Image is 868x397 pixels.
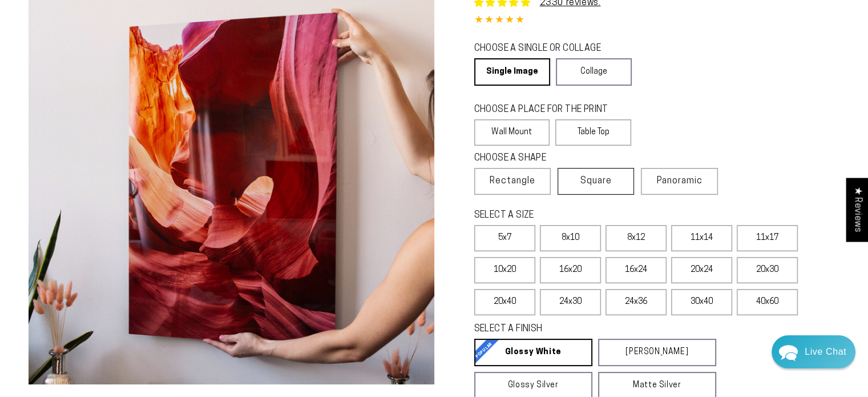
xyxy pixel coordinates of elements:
[555,119,631,146] label: Table Top
[540,257,601,283] label: 16x20
[671,289,732,315] label: 30x40
[737,289,798,315] label: 40x60
[605,257,667,283] label: 16x24
[805,335,846,368] div: Contact Us Directly
[671,225,732,251] label: 11x14
[540,289,601,315] label: 24x30
[474,103,621,117] legend: CHOOSE A PLACE FOR THE PRINT
[657,177,703,186] span: Panoramic
[605,289,667,315] label: 24x36
[474,152,623,165] legend: CHOOSE A SHAPE
[580,174,612,188] span: Square
[474,289,535,315] label: 20x40
[772,335,855,368] div: Chat widget toggle
[474,13,840,29] div: 4.85 out of 5.0 stars
[474,42,621,55] legend: CHOOSE A SINGLE OR COLLAGE
[556,58,632,86] a: Collage
[598,339,716,366] a: [PERSON_NAME]
[490,174,535,188] span: Rectangle
[474,225,535,251] label: 5x7
[846,178,868,241] div: Click to open Judge.me floating reviews tab
[540,225,601,251] label: 8x10
[474,58,550,86] a: Single Image
[737,257,798,283] label: 20x30
[737,225,798,251] label: 11x17
[474,257,535,283] label: 10x20
[605,225,667,251] label: 8x12
[474,119,550,146] label: Wall Mount
[474,209,689,222] legend: SELECT A SIZE
[474,339,592,366] a: Glossy White
[474,323,689,336] legend: SELECT A FINISH
[671,257,732,283] label: 20x24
